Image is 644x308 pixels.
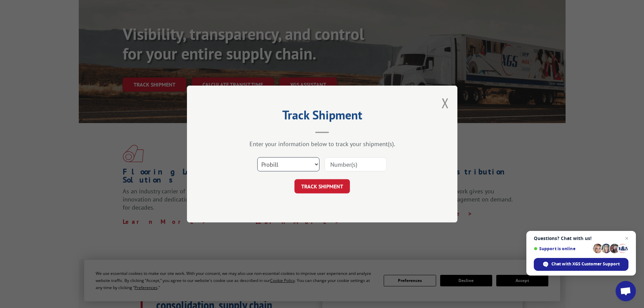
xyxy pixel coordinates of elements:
[616,281,636,301] div: Open chat
[551,261,620,267] span: Chat with XGS Customer Support
[534,246,591,251] span: Support is online
[623,234,631,242] span: Close chat
[294,179,350,193] button: TRACK SHIPMENT
[534,258,628,271] div: Chat with XGS Customer Support
[325,157,387,171] input: Number(s)
[221,110,424,123] h2: Track Shipment
[534,236,628,241] span: Questions? Chat with us!
[442,94,449,112] button: Close modal
[221,140,424,148] div: Enter your information below to track your shipment(s).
